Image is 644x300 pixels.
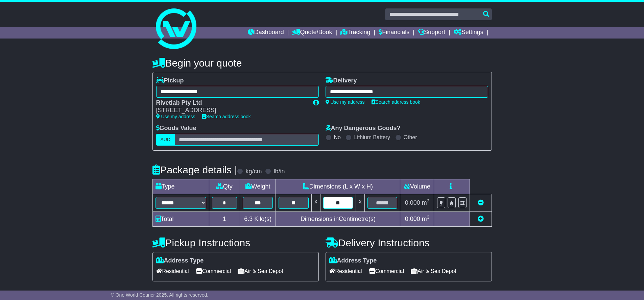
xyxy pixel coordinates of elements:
[111,292,209,298] span: © One World Courier 2025. All rights reserved.
[156,266,189,276] span: Residential
[404,134,417,141] label: Other
[248,27,284,39] a: Dashboard
[326,77,357,84] label: Delivery
[326,237,492,248] h4: Delivery Instructions
[329,257,377,265] label: Address Type
[354,134,390,141] label: Lithium Battery
[202,114,251,119] a: Search address book
[334,134,341,141] label: No
[152,211,209,226] td: Total
[478,199,484,206] a: Remove this item
[454,27,483,39] a: Settings
[405,199,420,206] span: 0.000
[369,266,404,276] span: Commercial
[152,164,237,175] h4: Package details |
[326,125,401,132] label: Any Dangerous Goods?
[156,107,306,114] div: [STREET_ADDRESS]
[156,77,184,84] label: Pickup
[152,237,319,248] h4: Pickup Instructions
[209,179,240,194] td: Qty
[156,99,306,107] div: Rivetlab Pty Ltd
[244,216,253,222] span: 6.3
[411,266,456,276] span: Air & Sea Depot
[405,216,420,222] span: 0.000
[400,179,434,194] td: Volume
[240,211,276,226] td: Kilo(s)
[238,266,283,276] span: Air & Sea Depot
[356,194,365,211] td: x
[276,179,400,194] td: Dimensions (L x W x H)
[427,215,430,220] sup: 3
[196,266,231,276] span: Commercial
[478,216,484,222] a: Add new item
[209,211,240,226] td: 1
[245,168,262,175] label: kg/cm
[427,198,430,203] sup: 3
[156,134,175,146] label: AUD
[156,125,196,132] label: Goods Value
[292,27,332,39] a: Quote/Book
[273,168,285,175] label: lb/in
[379,27,409,39] a: Financials
[372,99,420,105] a: Search address book
[152,179,209,194] td: Type
[311,194,320,211] td: x
[152,57,492,69] h4: Begin your quote
[240,179,276,194] td: Weight
[418,27,445,39] a: Support
[156,114,195,119] a: Use my address
[422,216,430,222] span: m
[329,266,362,276] span: Residential
[340,27,370,39] a: Tracking
[276,211,400,226] td: Dimensions in Centimetre(s)
[326,99,365,105] a: Use my address
[422,199,430,206] span: m
[156,257,204,265] label: Address Type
